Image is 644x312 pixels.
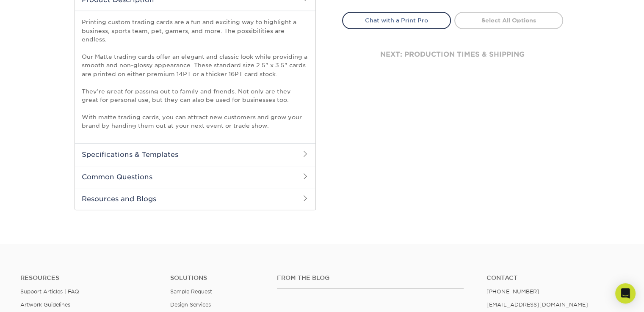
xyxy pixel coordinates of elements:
[20,274,158,282] h4: Resources
[486,301,588,308] a: [EMAIL_ADDRESS][DOMAIN_NAME]
[170,301,211,308] a: Design Services
[342,12,451,29] a: Chat with a Print Pro
[277,274,464,282] h4: From the Blog
[615,283,636,304] div: Open Intercom Messenger
[486,274,624,282] a: Contact
[486,288,539,295] a: [PHONE_NUMBER]
[75,166,315,188] h2: Common Questions
[342,29,563,80] div: next: production times & shipping
[170,274,265,282] h4: Solutions
[75,188,315,210] h2: Resources and Blogs
[75,143,315,165] h2: Specifications & Templates
[454,12,563,29] a: Select All Options
[170,288,212,295] a: Sample Request
[82,18,309,130] p: Printing custom trading cards are a fun and exciting way to highlight a business, sports team, pe...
